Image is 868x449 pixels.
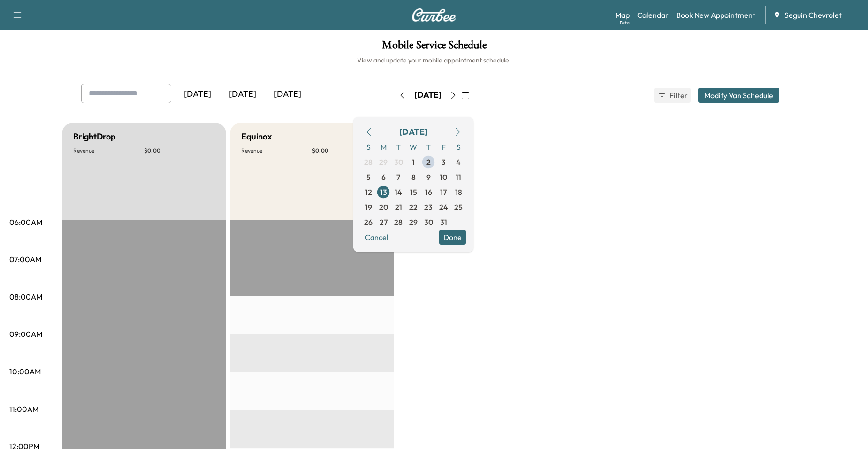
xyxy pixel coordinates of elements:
[391,139,406,155] span: T
[436,139,451,155] span: F
[9,217,42,228] p: 06:00AM
[784,9,842,21] span: Seguin Chevrolet
[364,156,373,168] span: 28
[241,147,312,155] p: Revenue
[455,186,462,198] span: 18
[394,217,403,228] span: 28
[409,201,418,213] span: 22
[73,147,144,155] p: Revenue
[442,156,446,168] span: 3
[410,186,417,198] span: 15
[265,84,310,105] div: [DATE]
[361,139,376,155] span: S
[412,156,415,168] span: 1
[406,139,421,155] span: W
[380,186,387,198] span: 13
[409,217,418,228] span: 29
[440,186,447,198] span: 17
[426,171,431,183] span: 9
[451,139,466,155] span: S
[439,201,448,213] span: 24
[9,328,42,340] p: 09:00AM
[440,217,447,228] span: 31
[144,147,215,155] p: $ 0.00
[241,130,272,143] h5: Equinox
[9,291,42,302] p: 08:00AM
[9,55,859,65] h6: View and update your mobile appointment schedule.
[395,201,402,213] span: 21
[414,89,442,101] div: [DATE]
[381,171,386,183] span: 6
[637,9,669,21] a: Calendar
[73,130,116,143] h5: BrightDrop
[670,90,686,101] span: Filter
[361,230,393,245] button: Cancel
[454,201,463,213] span: 25
[379,156,388,168] span: 29
[439,230,466,245] button: Done
[424,217,433,228] span: 30
[399,125,427,139] div: [DATE]
[9,254,41,265] p: 07:00AM
[9,403,38,415] p: 11:00AM
[456,156,461,168] span: 4
[424,201,433,213] span: 23
[376,139,391,155] span: M
[365,186,372,198] span: 12
[421,139,436,155] span: T
[394,156,403,168] span: 30
[395,186,402,198] span: 14
[440,171,447,183] span: 10
[411,8,457,22] img: Curbee Logo
[615,9,630,21] a: MapBeta
[380,217,388,228] span: 27
[425,186,432,198] span: 16
[379,201,388,213] span: 20
[396,171,400,183] span: 7
[9,366,41,377] p: 10:00AM
[220,84,265,105] div: [DATE]
[411,171,416,183] span: 8
[366,171,371,183] span: 5
[620,19,630,26] div: Beta
[9,39,859,55] h1: Mobile Service Schedule
[365,201,372,213] span: 19
[312,147,383,155] p: $ 0.00
[676,9,755,21] a: Book New Appointment
[426,156,431,168] span: 2
[175,84,220,105] div: [DATE]
[654,88,691,103] button: Filter
[364,217,373,228] span: 26
[456,171,461,183] span: 11
[698,88,779,103] button: Modify Van Schedule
